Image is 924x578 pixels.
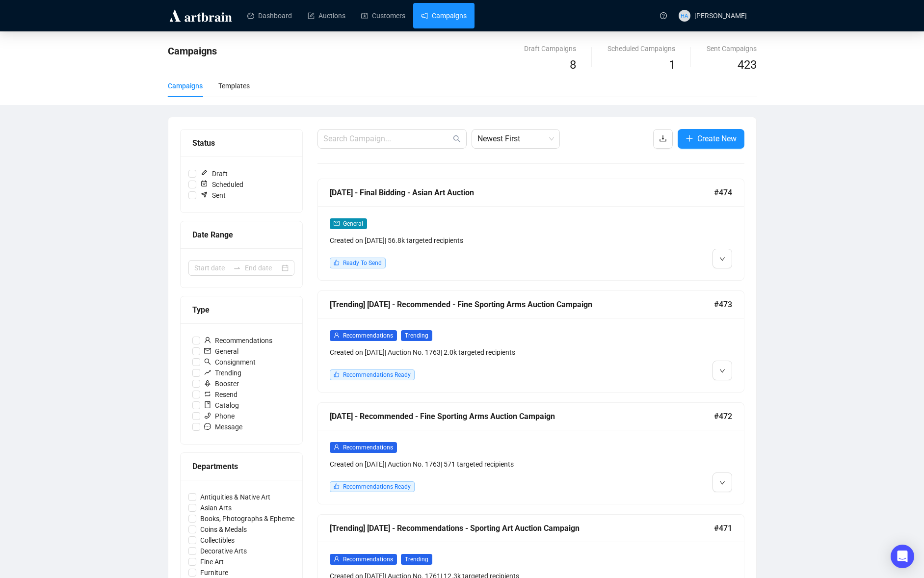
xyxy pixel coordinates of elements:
[343,556,393,563] span: Recommendations
[196,492,274,502] span: Antiquities & Native Art
[196,168,232,179] span: Draft
[343,332,393,339] span: Recommendations
[343,371,411,378] span: Recommendations Ready
[317,179,744,281] a: [DATE] - Final Bidding - Asian Art Auction#474mailGeneralCreated on [DATE]| 56.8k targeted recipi...
[681,11,688,20] span: HA
[196,190,230,201] span: Sent
[453,135,461,143] span: search
[477,130,554,148] span: Newest First
[714,298,732,311] span: #473
[317,290,744,393] a: [Trending] [DATE] - Recommended - Fine Sporting Arms Auction Campaign#473userRecommendationsTrend...
[245,263,280,273] input: End date
[204,391,211,397] span: retweet
[168,45,217,57] span: Campaigns
[196,556,228,567] span: Fine Art
[204,337,211,343] span: user
[196,535,238,546] span: Collectibles
[714,186,732,199] span: #474
[200,421,246,432] span: Message
[204,347,211,354] span: mail
[204,369,211,376] span: rise
[330,459,630,470] div: Created on [DATE] | Auction No. 1763 | 571 targeted recipients
[200,389,241,400] span: Resend
[361,3,405,28] a: Customers
[659,134,667,142] span: download
[196,502,236,513] span: Asian Arts
[343,483,411,490] span: Recommendations Ready
[330,235,630,246] div: Created on [DATE] | 56.8k targeted recipients
[678,129,744,149] button: Create New
[168,80,203,91] div: Campaigns
[247,3,292,28] a: Dashboard
[334,332,340,338] span: user
[196,513,305,524] span: Books, Photographs & Ephemera
[334,483,340,489] span: like
[343,220,363,227] span: General
[200,411,238,421] span: Phone
[334,444,340,450] span: user
[317,402,744,504] a: [DATE] - Recommended - Fine Sporting Arms Auction Campaign#472userRecommendationsCreated on [DATE...
[330,522,714,534] div: [Trending] [DATE] - Recommendations - Sporting Art Auction Campaign
[204,358,211,365] span: search
[168,8,234,24] img: logo
[204,401,211,408] span: book
[697,132,737,145] span: Create New
[334,260,340,265] span: like
[330,298,714,311] div: [Trending] [DATE] - Recommended - Fine Sporting Arms Auction Campaign
[233,264,241,272] span: to
[719,480,725,486] span: down
[192,304,290,316] div: Type
[330,410,714,422] div: [DATE] - Recommended - Fine Sporting Arms Auction Campaign
[719,256,725,262] span: down
[686,134,693,142] span: plus
[343,444,393,451] span: Recommendations
[196,567,232,578] span: Furniture
[323,133,451,145] input: Search Campaign...
[200,335,276,346] span: Recommendations
[200,368,245,378] span: Trending
[891,545,914,568] div: Open Intercom Messenger
[738,58,757,72] span: 423
[200,400,243,411] span: Catalog
[343,260,382,266] span: Ready To Send
[334,556,340,562] span: user
[707,43,757,54] div: Sent Campaigns
[233,264,241,272] span: swap-right
[719,368,725,374] span: down
[192,460,290,473] div: Departments
[194,263,229,273] input: Start date
[204,412,211,419] span: phone
[196,546,251,556] span: Decorative Arts
[330,347,630,358] div: Created on [DATE] | Auction No. 1763 | 2.0k targeted recipients
[334,220,340,226] span: mail
[308,3,345,28] a: Auctions
[200,357,260,368] span: Consignment
[570,58,576,72] span: 8
[714,410,732,422] span: #472
[192,229,290,241] div: Date Range
[204,380,211,387] span: rocket
[401,330,432,341] span: Trending
[524,43,576,54] div: Draft Campaigns
[669,58,675,72] span: 1
[401,554,432,565] span: Trending
[200,346,242,357] span: General
[218,80,250,91] div: Templates
[660,12,667,19] span: question-circle
[421,3,467,28] a: Campaigns
[200,378,243,389] span: Booster
[196,179,247,190] span: Scheduled
[694,12,747,20] span: [PERSON_NAME]
[196,524,251,535] span: Coins & Medals
[204,423,211,430] span: message
[714,522,732,534] span: #471
[330,186,714,199] div: [DATE] - Final Bidding - Asian Art Auction
[334,371,340,377] span: like
[192,137,290,149] div: Status
[607,43,675,54] div: Scheduled Campaigns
